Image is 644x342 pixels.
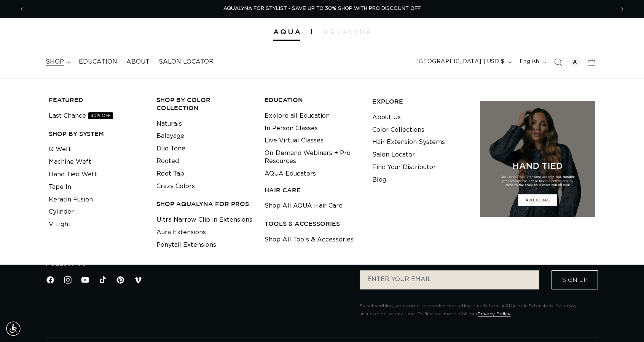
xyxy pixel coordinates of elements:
[265,220,360,228] h3: TOOLS & ACCESSORIES
[265,147,360,168] a: On-Demand Webinars + Pro Resources
[265,200,343,212] a: Shop All AQUA Hair Care
[49,156,91,168] a: Machine Weft
[360,270,539,289] input: ENTER YOUR EMAIL
[265,233,354,246] a: Shop All Tools & Accessories
[49,218,71,231] a: V Light
[273,29,300,35] img: Aqua Hair Extensions
[265,110,330,122] a: Explore all Education
[156,130,184,142] a: Balayage
[156,118,182,130] a: Naturals
[156,226,206,239] a: Aura Extensions
[156,155,179,168] a: Rooted
[372,111,401,124] a: About Us
[412,55,515,69] button: [GEOGRAPHIC_DATA] | USD $
[49,193,93,206] a: Keratin Fusion
[79,58,117,66] span: Education
[520,58,539,66] span: English
[46,58,64,66] span: shop
[156,168,184,180] a: Root Tap
[5,320,22,337] div: Accessibility Menu
[49,110,113,122] a: Last Chance30% OFF
[478,312,510,316] a: Privacy Policy
[49,130,145,138] h3: SHOP BY SYSTEM
[359,302,598,318] p: By subscribing, you agree to receive marketing emails from AQUA Hair Extensions. You may unsubscr...
[156,214,252,226] a: Ultra Narrow Clip in Extensions
[550,54,566,70] summary: Search
[154,53,218,70] a: Salon Locator
[122,53,154,70] a: About
[126,58,150,66] span: About
[156,142,185,155] a: Duo Tone
[265,186,360,194] h3: HAIR CARE
[372,149,415,161] a: Salon Locator
[323,29,371,34] img: aqualyna.com
[41,53,74,70] summary: shop
[74,53,122,70] a: Education
[156,200,252,208] h3: Shop AquaLyna for Pros
[49,96,145,104] h3: FEATURED
[13,2,30,16] button: Previous announcement
[265,122,318,135] a: In Person Classes
[265,168,316,180] a: AQUA Educators
[223,6,421,11] span: AQUALYNA FOR STYLIST - SAVE UP TO 30% SHOP WITH PRO DISCOUNT OFF
[515,55,550,69] button: English
[49,168,97,181] a: Hand Tied Weft
[156,96,252,112] h3: Shop by Color Collection
[372,161,436,174] a: Find Your Distributor
[416,58,505,66] span: [GEOGRAPHIC_DATA] | USD $
[265,96,360,104] h3: EDUCATION
[372,97,468,105] h3: EXPLORE
[156,180,195,193] a: Crazy Colors
[372,136,445,149] a: Hair Extension Systems
[372,124,424,136] a: Color Collections
[552,270,598,289] button: Sign Up
[606,305,644,342] iframe: Chat Widget
[49,143,71,156] a: Q Weft
[49,181,71,193] a: Tape In
[372,174,386,186] a: Blog
[49,206,74,218] a: Cylinder
[265,134,324,147] a: Live Virtual Classes
[88,112,113,119] span: 30% OFF
[159,58,214,66] span: Salon Locator
[614,2,631,16] button: Next announcement
[156,239,216,251] a: Ponytail Extensions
